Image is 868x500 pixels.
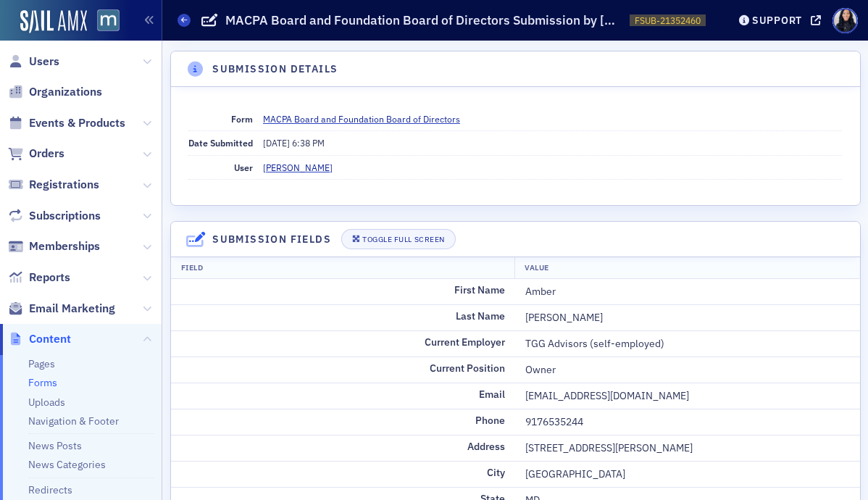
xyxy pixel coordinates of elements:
div: Toggle Full Screen [362,236,444,243]
a: Email Marketing [8,301,115,317]
a: Uploads [28,396,65,409]
a: News Posts [28,439,82,452]
a: Pages [28,357,55,370]
a: Reports [8,270,70,286]
span: Profile [832,8,858,33]
div: Support [752,14,802,27]
span: Email Marketing [29,301,115,317]
a: Events & Products [8,115,125,131]
a: Orders [8,146,64,162]
div: [STREET_ADDRESS][PERSON_NAME] [525,441,850,456]
a: View Homepage [87,9,120,34]
span: User [234,162,253,173]
div: TGG Advisors (self-employed) [525,336,850,351]
span: Memberships [29,238,100,254]
td: Current Employer [171,330,516,357]
div: [GEOGRAPHIC_DATA] [525,467,850,482]
span: Reports [29,270,70,286]
a: Content [8,331,71,347]
a: Forms [28,376,57,389]
span: Orders [29,146,64,162]
span: Subscriptions [29,208,101,224]
a: Organizations [8,84,102,100]
th: Field [171,257,516,279]
div: Owner [525,362,850,378]
a: Redirects [28,483,72,496]
a: News Categories [28,458,106,471]
th: Value [514,257,859,279]
img: SailAMX [20,10,87,33]
div: Amber [525,284,850,299]
div: [PERSON_NAME] [525,310,850,325]
span: [DATE] [263,137,292,149]
span: Content [29,331,71,347]
span: Form [231,113,253,125]
a: Registrations [8,177,99,193]
span: FSUB-21352460 [635,14,701,27]
div: [EMAIL_ADDRESS][DOMAIN_NAME] [525,388,850,404]
a: MACPA Board and Foundation Board of Directors [263,112,471,125]
td: Current Position [171,357,516,383]
td: Email [171,383,516,409]
div: 9176535244 [525,414,850,430]
a: Memberships [8,238,100,254]
td: First Name [171,279,516,305]
td: Last Name [171,304,516,330]
td: City [171,461,516,487]
td: Phone [171,409,516,435]
span: 6:38 PM [292,137,325,149]
button: Toggle Full Screen [341,229,456,249]
a: Navigation & Footer [28,414,119,428]
span: Organizations [29,84,102,100]
img: SailAMX [97,9,120,32]
a: Users [8,54,59,70]
a: [PERSON_NAME] [263,161,333,174]
h1: MACPA Board and Foundation Board of Directors Submission by [PERSON_NAME] [225,12,622,29]
h4: Submission Details [212,62,338,77]
span: Registrations [29,177,99,193]
span: Date Submitted [188,137,253,149]
a: Subscriptions [8,208,101,224]
span: Users [29,54,59,70]
span: Events & Products [29,115,125,131]
h4: Submission Fields [212,232,331,247]
td: Address [171,435,516,461]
